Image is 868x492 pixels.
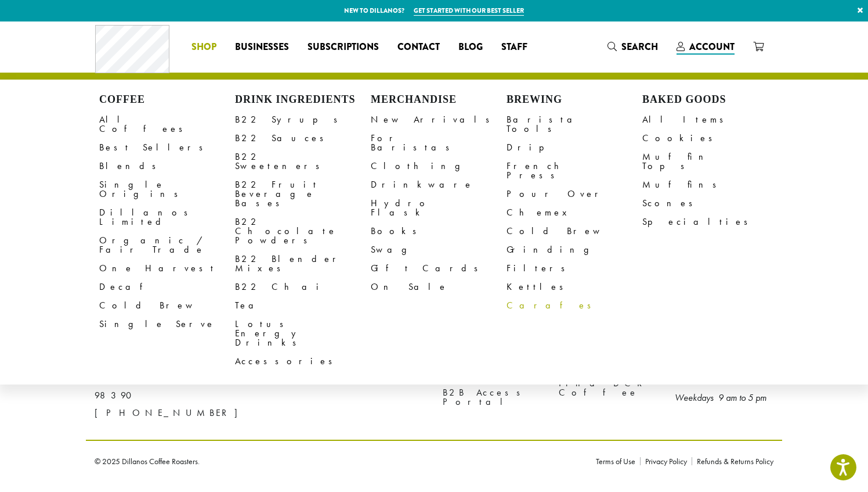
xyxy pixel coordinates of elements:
a: All Items [642,110,778,129]
span: Blog [458,40,483,55]
a: Single Serve [99,315,235,333]
a: Staff [492,38,537,56]
a: On Sale [371,278,507,296]
a: Terms of Use [596,457,640,465]
a: Filters [507,259,642,278]
a: Accessories [235,352,371,371]
h4: Baked Goods [642,94,778,106]
a: One Harvest [99,259,235,278]
a: Shop [182,38,226,56]
a: B22 Syrups [235,110,371,129]
a: Drinkware [371,175,507,194]
a: B22 Sauces [235,129,371,148]
a: B22 Chai [235,278,371,296]
a: B22 Chocolate Powders [235,213,371,250]
a: New Arrivals [371,110,507,129]
a: Muffins [642,175,778,194]
a: Cold Brew [507,222,642,240]
a: Grinding [507,240,642,259]
a: Best Sellers [99,138,235,157]
a: Organic / Fair Trade [99,231,235,259]
a: Pour Over [507,185,642,203]
a: Dillanos Limited [99,203,235,231]
a: For Baristas [371,129,507,157]
a: Find DCR Coffee [559,376,657,401]
a: B22 Sweeteners [235,148,371,175]
a: Muffin Tops [642,148,778,175]
span: Subscriptions [308,40,379,55]
a: French Press [507,157,642,185]
a: Kettles [507,278,642,296]
a: B22 Blender Mixes [235,250,371,278]
span: Businesses [235,40,289,55]
a: Blends [99,157,235,175]
p: [GEOGRAPHIC_DATA] E [PERSON_NAME], WA 98390 [PHONE_NUMBER] [95,352,309,422]
a: Scones [642,194,778,213]
span: Account [689,40,735,53]
a: Decaf [99,278,235,296]
h4: Merchandise [371,94,507,106]
h4: Brewing [507,94,642,106]
a: Gift Cards [371,259,507,278]
a: Barista Tools [507,110,642,138]
a: Specialties [642,213,778,231]
a: Cold Brew [99,296,235,315]
em: Weekdays 9 am to 5 pm [675,392,766,404]
span: Contact [397,40,440,55]
a: Carafes [507,296,642,315]
a: All Coffees [99,110,235,138]
a: Clothing [371,157,507,175]
a: Chemex [507,203,642,222]
a: Hydro Flask [371,194,507,222]
a: Lotus Energy Drinks [235,315,371,352]
span: Search [621,40,658,53]
a: Refunds & Returns Policy [692,457,773,465]
p: © 2025 Dillanos Coffee Roasters. [95,457,578,465]
a: Drip [507,138,642,157]
a: Search [598,37,667,56]
a: B2B Access Portal [443,385,541,410]
a: Swag [371,240,507,259]
a: Get started with our best seller [414,6,524,16]
h4: Drink Ingredients [235,94,371,106]
h4: Coffee [99,94,235,106]
a: B22 Fruit Beverage Bases [235,175,371,213]
a: Privacy Policy [640,457,692,465]
span: Shop [191,40,216,55]
a: Single Origins [99,175,235,203]
span: Staff [501,40,527,55]
a: Cookies [642,129,778,148]
a: Tea [235,296,371,315]
a: Books [371,222,507,240]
